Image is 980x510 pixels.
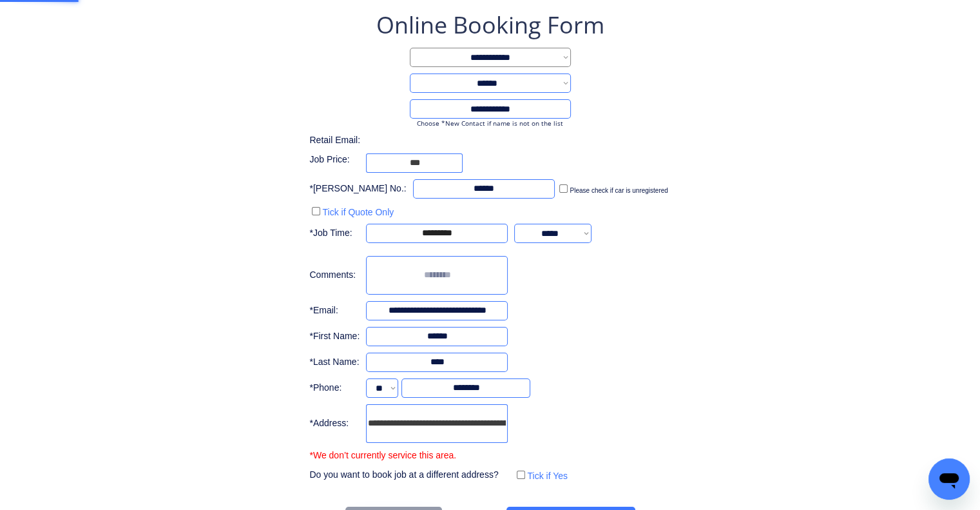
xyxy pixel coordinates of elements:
label: Please check if car is unregistered [570,187,668,194]
div: *First Name: [309,330,360,343]
label: Tick if Quote Only [322,207,394,217]
div: Job Price: [309,153,360,166]
div: *Address: [309,417,360,430]
label: Tick if Yes [527,471,568,481]
div: *Last Name: [309,356,360,369]
div: *Job Time: [309,227,360,240]
div: Do you want to book job at a different address? [309,469,508,482]
div: Retail Email: [309,134,374,147]
div: Online Booking Form [376,9,604,41]
div: *Email: [309,304,360,317]
div: Comments: [309,269,360,282]
div: *Phone: [309,382,360,395]
div: *We don’t currently service this area. [309,449,456,462]
iframe: Button to launch messaging window [928,458,970,500]
div: *[PERSON_NAME] No.: [309,182,406,195]
div: Choose *New Contact if name is not on the list [410,119,571,128]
